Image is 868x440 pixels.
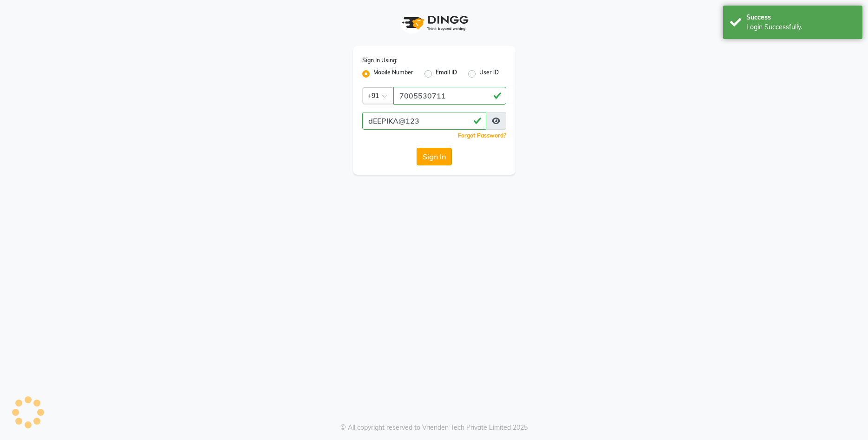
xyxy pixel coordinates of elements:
a: Forgot Password? [458,132,506,139]
button: Sign In [417,148,452,165]
label: User ID [479,68,499,79]
label: Sign In Using: [362,56,398,65]
label: Mobile Number [373,68,413,79]
img: logo1.svg [397,9,471,37]
input: Username [362,112,486,130]
input: Username [393,87,506,105]
label: Email ID [436,68,457,79]
div: Success [746,13,855,22]
div: Login Successfully. [746,22,855,32]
